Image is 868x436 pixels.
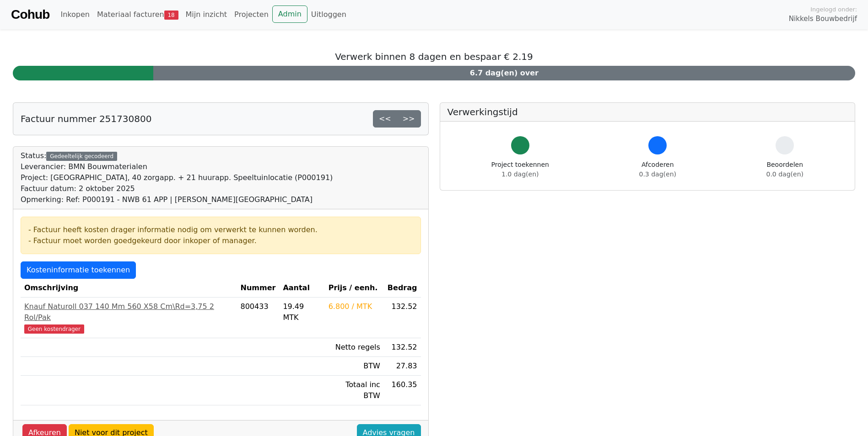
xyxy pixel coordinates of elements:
[384,338,421,357] td: 132.52
[28,235,413,246] div: - Factuur moet worden goedgekeurd door inkoper of manager.
[279,279,324,298] th: Aantal
[57,5,93,24] a: Inkopen
[21,161,333,172] div: Leverancier: BMN Bouwmaterialen
[329,301,380,312] div: 6.800 / MTK
[46,152,117,161] div: Gedeeltelijk gecodeerd
[384,376,421,405] td: 160.35
[24,301,233,334] a: Knauf Naturoll 037 140 Mm 560 X58 Cm\Rd=3,75 2 Rol/PakGeen kostendrager
[325,338,384,357] td: Netto regels
[182,5,231,24] a: Mijn inzicht
[766,160,803,179] div: Beoordelen
[639,170,676,178] span: 0.3 dag(en)
[11,4,49,26] a: Cohub
[639,160,676,179] div: Afcoderen
[24,301,233,323] div: Knauf Naturoll 037 140 Mm 560 X58 Cm\Rd=3,75 2 Rol/Pak
[28,224,413,235] div: - Factuur heeft kosten drager informatie nodig om verwerkt te kunnen worden.
[789,14,857,24] span: Nikkels Bouwbedrijf
[237,279,280,298] th: Nummer
[272,5,307,23] a: Admin
[373,110,397,128] a: <<
[21,113,151,124] h5: Factuur nummer 251730800
[397,110,421,128] a: >>
[283,301,321,323] div: 19.49 MTK
[24,324,84,334] span: Geen kostendrager
[384,298,421,338] td: 132.52
[21,279,237,298] th: Omschrijving
[21,172,333,183] div: Project: [GEOGRAPHIC_DATA], 40 zorgapp. + 21 huurapp. Speeltuinlocatie (P000191)
[325,279,384,298] th: Prijs / eenh.
[325,357,384,376] td: BTW
[21,194,333,205] div: Opmerking: Ref: P000191 - NWB 61 APP | [PERSON_NAME][GEOGRAPHIC_DATA]
[13,51,855,62] h5: Verwerk binnen 8 dagen en bespaar € 2.19
[384,357,421,376] td: 27.83
[164,11,178,20] span: 18
[766,170,803,178] span: 0.0 dag(en)
[231,5,272,24] a: Projecten
[153,66,855,80] div: 6.7 dag(en) over
[501,170,539,178] span: 1.0 dag(en)
[810,5,857,14] span: Ingelogd onder:
[21,183,333,194] div: Factuur datum: 2 oktober 2025
[447,106,848,117] h5: Verwerkingstijd
[21,150,333,205] div: Status:
[237,298,280,338] td: 800433
[93,5,182,24] a: Materiaal facturen18
[21,261,136,279] a: Kosteninformatie toekennen
[325,376,384,405] td: Totaal inc BTW
[384,279,421,298] th: Bedrag
[307,5,350,24] a: Uitloggen
[491,160,549,179] div: Project toekennen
